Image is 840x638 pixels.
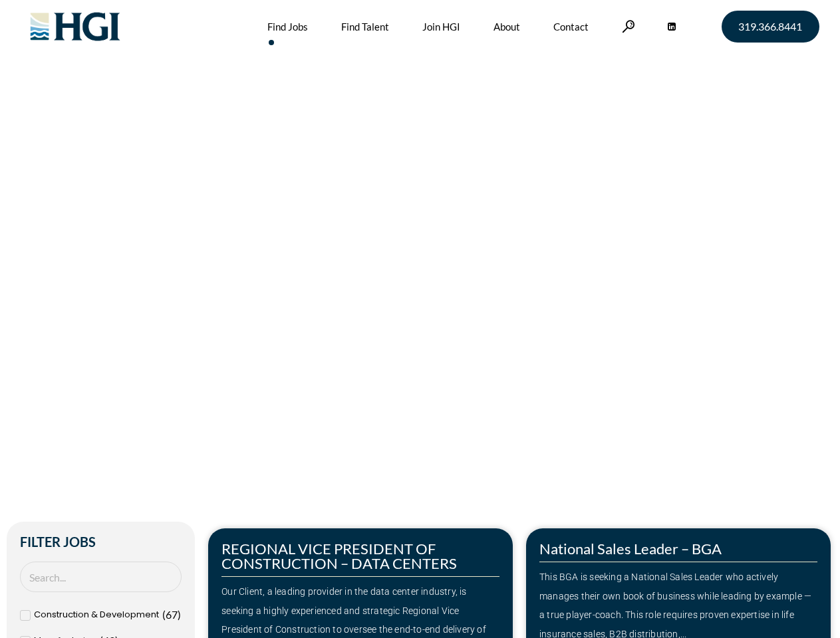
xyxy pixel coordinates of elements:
h2: Filter Jobs [20,535,182,548]
span: 67 [166,608,178,621]
a: REGIONAL VICE PRESIDENT OF CONSTRUCTION – DATA CENTERS [221,540,457,572]
a: National Sales Leader – BGA [539,540,722,558]
span: Next Move [248,206,444,250]
input: Search Job [20,562,182,593]
span: ( [162,608,166,621]
span: Make Your [48,204,240,252]
a: Search [622,20,635,33]
span: Construction & Development [34,605,159,625]
a: 319.366.8441 [722,11,819,43]
a: Home [48,268,76,281]
span: 319.366.8441 [738,21,802,32]
span: » [48,268,102,281]
span: ) [178,608,181,621]
span: Jobs [80,268,102,281]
